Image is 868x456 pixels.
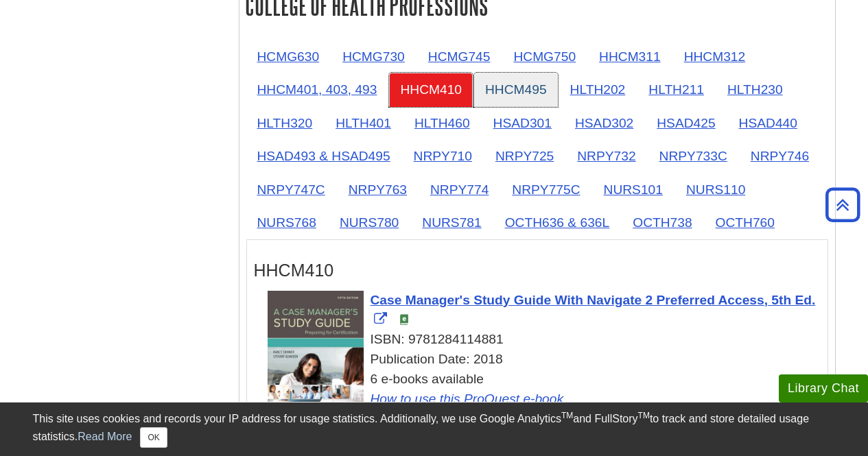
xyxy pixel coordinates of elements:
[246,173,336,206] a: NRPY747C
[246,73,388,106] a: HHCM401, 403, 493
[494,206,621,239] a: OCTH636 & 636L
[484,139,565,173] a: NRPY725
[728,106,808,140] a: HSAD440
[417,40,502,73] a: HCMG745
[716,73,794,106] a: HLTH230
[705,206,786,239] a: OCTH760
[673,40,757,73] a: HHCM312
[371,293,816,327] a: Link opens in new window
[268,370,821,409] div: 6 e-books available
[646,106,726,140] a: HSAD425
[564,106,644,140] a: HSAD302
[637,73,715,106] a: HLTH211
[246,106,324,140] a: HLTH320
[566,139,646,173] a: NRPY732
[78,431,132,442] a: Read More
[399,314,410,325] img: e-Book
[403,106,481,140] a: HLTH460
[411,206,492,239] a: NURS781
[821,195,865,214] a: Back to Top
[140,427,167,448] button: Close
[740,139,820,173] a: NRPY746
[501,173,591,206] a: NRPY775C
[331,40,416,73] a: HCMG730
[482,106,563,140] a: HSAD301
[474,73,558,106] a: HHCM495
[246,139,401,173] a: HSAD493 & HSAD495
[329,206,410,239] a: NURS780
[588,40,672,73] a: HHCM311
[561,411,573,420] sup: TM
[502,40,587,73] a: HCMG750
[268,350,821,370] div: Publication Date: 2018
[338,173,418,206] a: NRPY763
[419,173,500,206] a: NRPY774
[246,206,327,239] a: NURS768
[622,206,703,239] a: OCTH738
[403,139,483,173] a: NRPY710
[779,374,868,403] button: Library Chat
[675,173,756,206] a: NURS110
[325,106,402,140] a: HLTH401
[593,173,674,206] a: NURS101
[246,40,331,73] a: HCMG630
[559,73,637,106] a: HLTH202
[33,411,836,448] div: This site uses cookies and records your IP address for usage statistics. Additionally, we use Goo...
[371,293,816,307] span: Case Manager's Study Guide With Navigate 2 Preferred Access, 5th Ed.
[254,261,821,280] h3: HHCM410
[268,330,821,350] div: ISBN: 9781284114881
[648,139,738,173] a: NRPY733C
[389,73,473,106] a: HHCM410
[268,291,364,413] img: Cover Art
[371,392,564,406] a: How to use this ProQuest e-book
[638,411,650,420] sup: TM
